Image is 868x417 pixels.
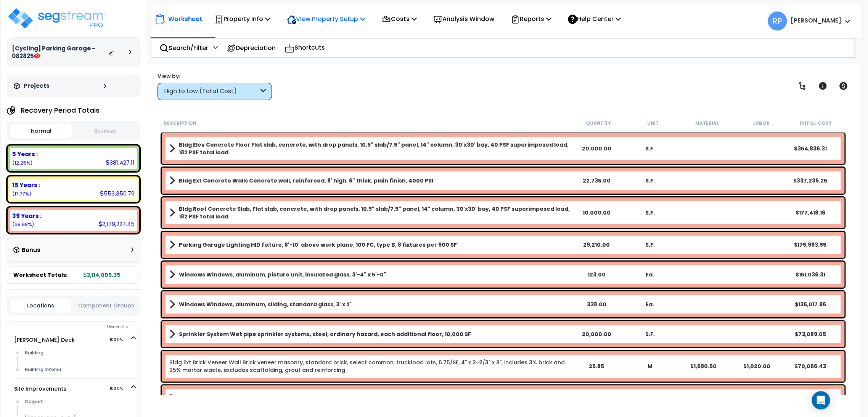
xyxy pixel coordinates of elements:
[568,14,621,24] p: Help Center
[812,391,830,409] div: Open Intercom Messenger
[14,336,75,344] a: [PERSON_NAME] Deck 100.0%
[109,335,129,344] span: 100.0%
[624,330,677,338] div: S.F.
[570,271,624,278] div: 123.00
[382,14,417,24] p: Costs
[169,141,570,156] a: Assembly Title
[784,209,837,217] div: $177,418.16
[287,14,365,24] p: View Property Setup
[75,301,137,310] button: Component Groups
[22,247,40,254] h3: Bonus
[12,191,31,197] small: 17.76974435833901%
[179,241,457,249] b: Parking Garage Lighting HID fixture, 8'-10' above work plane, 100 FC, type B, 8 fixtures per 900 SF
[570,330,624,338] div: 20,000.00
[179,271,386,278] b: Windows Windows, aluminum, picture unit, insulated glass, 3'-4" x 5'-0"
[570,301,624,308] div: 338.00
[7,7,106,30] img: logo_pro_r.png
[12,212,42,220] b: 39 Years :
[586,120,611,126] small: Quantity
[730,362,784,370] div: $1,020.00
[168,14,202,24] p: Worksheet
[753,120,770,126] small: Labor
[280,39,329,57] div: Shortcuts
[23,397,136,406] div: Carport
[13,271,68,279] span: Worksheet Totals:
[164,87,258,96] div: High to Low (Total Cost)
[624,177,677,184] div: S.F.
[74,124,137,138] button: Squeeze
[784,271,837,278] div: $151,036.31
[14,385,66,393] a: Site Improvements 100.0%
[100,189,135,197] div: 553,350.79
[169,329,570,339] a: Assembly Title
[768,11,787,31] span: RP
[12,45,108,60] h3: [Cycling] Parking Garage - 082825
[570,209,624,217] div: 10,000.00
[695,120,719,126] small: Material
[21,107,100,114] h4: Recovery Period Totals
[179,141,570,156] b: Bldg Elev Concrete Floor Flat slab, concrete, with drop panels, 10.5" slab/7.5" panel, 14" column...
[222,39,280,57] div: Depreciation
[106,158,135,166] div: 381,427.11
[158,72,272,80] div: View by:
[285,42,325,53] p: Shortcuts
[784,177,837,184] div: $337,236.25
[12,221,34,228] small: 69.98149344862237%
[570,394,624,402] div: 1.00
[23,365,136,374] div: Building Interior
[214,14,270,24] p: Property Info
[179,301,351,308] b: Windows Windows, aluminum, sliding, standard glass, 3' x 2'
[169,299,570,310] a: Assembly Title
[169,239,570,250] a: Assembly Title
[169,175,570,186] a: Assembly Title
[179,177,433,184] b: Bldg Ext Concrete Walls Concrete wall, reinforced, 8' high, 6" thick, plain finish, 4000 PSI
[570,241,624,249] div: 29,210.00
[677,362,730,370] div: $1,690.50
[624,362,677,370] div: M
[624,271,677,278] div: Ea.
[10,299,71,312] button: Locations
[570,362,624,370] div: 25.85
[169,393,570,404] a: Assembly Title
[570,177,624,184] div: 22,735.00
[179,394,369,402] b: Elevator, Hydraulic, passenger elevator, 2000 lb, 2 floors, 100 FPM
[169,269,570,280] a: Assembly Title
[799,120,831,126] small: Initial Cost
[227,43,276,53] p: Depreciation
[164,120,196,126] small: Description
[23,348,136,357] div: Building
[169,359,570,374] a: Individual Item
[511,14,551,24] p: Reports
[784,362,837,370] div: $70,066.43
[784,145,837,152] div: $354,836.31
[624,394,677,402] div: Ea.
[624,209,677,217] div: S.F.
[784,394,837,402] div: $66,043.42
[784,301,837,308] div: $136,017.96
[624,301,677,308] div: Ea.
[647,120,658,126] small: Unit
[784,241,837,249] div: $175,993.55
[98,220,135,228] div: 2,179,227.45
[179,330,471,338] b: Sprinkler System Wet pipe sprinkler systems, steel, ordinary hazard, each additional floor, 10,00...
[159,43,208,53] p: Search/Filter
[179,205,570,220] b: Bldg Roof Concrete Slab, Flat slab, concrete, with drop panels, 10.5" slab/7.5" panel, 14" column...
[84,271,120,279] b: 3,114,005.35
[624,145,677,152] div: S.F.
[12,160,32,166] small: 12.24876219303862%
[109,384,129,393] span: 100.0%
[23,322,140,331] div: Ownership
[169,205,570,220] a: Assembly Title
[570,145,624,152] div: 20,000.00
[624,241,677,249] div: S.F.
[12,181,40,189] b: 15 Years :
[433,14,494,24] p: Analysis Window
[12,150,38,158] b: 5 Years :
[24,82,50,90] h3: Projects
[10,124,72,138] button: Normal
[784,330,837,338] div: $73,089.05
[791,16,841,24] b: [PERSON_NAME]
